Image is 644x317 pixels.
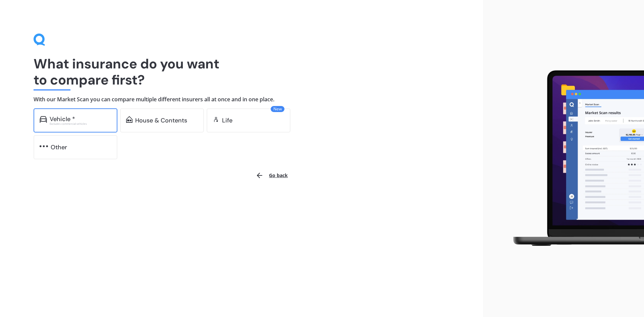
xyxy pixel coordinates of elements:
[222,117,232,124] div: Life
[40,143,48,150] img: other.81dba5aafe580aa69f38.svg
[503,66,644,251] img: laptop.webp
[34,56,449,88] h1: What insurance do you want to compare first?
[50,122,111,125] div: Excludes commercial vehicles
[40,116,47,123] img: car.f15378c7a67c060ca3f3.svg
[34,96,449,103] h4: With our Market Scan you can compare multiple different insurers all at once and in one place.
[50,116,75,122] div: Vehicle *
[213,116,219,123] img: life.f720d6a2d7cdcd3ad642.svg
[135,117,187,124] div: House & Contents
[252,167,292,183] button: Go back
[51,144,67,151] div: Other
[126,116,132,123] img: home-and-contents.b802091223b8502ef2dd.svg
[271,106,284,112] span: New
